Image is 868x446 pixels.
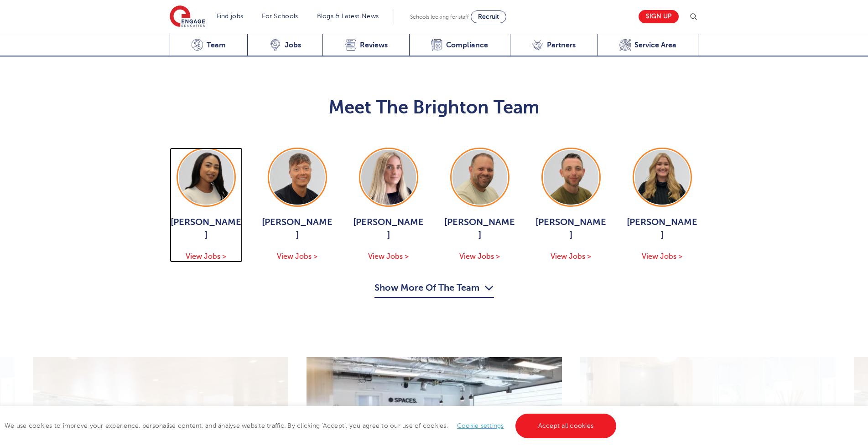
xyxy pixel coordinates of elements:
button: Show More Of The Team [374,281,494,298]
a: Sign up [639,10,679,23]
span: View Jobs > [551,252,591,261]
span: Partners [547,41,576,50]
img: Mia Menson [179,150,234,205]
span: Compliance [446,41,488,50]
img: Ryan Simmons [544,150,598,205]
a: Blogs & Latest News [317,13,379,20]
a: For Schools [262,13,298,20]
a: Find jobs [217,13,244,20]
span: [PERSON_NAME] [626,216,699,241]
a: [PERSON_NAME] View Jobs > [170,148,243,262]
a: Cookie settings [457,422,504,429]
img: Aaron Blackwell [270,150,325,205]
span: [PERSON_NAME] [443,216,516,241]
img: Engage Education [170,5,205,28]
img: Paul Tricker [452,150,507,205]
a: Partners [510,34,598,56]
a: [PERSON_NAME] View Jobs > [626,148,699,262]
span: View Jobs > [277,252,317,261]
span: [PERSON_NAME] [535,216,608,241]
span: View Jobs > [186,252,226,261]
span: Recruit [478,13,499,20]
span: View Jobs > [459,252,500,261]
a: Recruit [471,10,506,23]
a: [PERSON_NAME] View Jobs > [352,148,425,262]
a: Service Area [598,34,699,56]
span: Reviews [360,41,388,50]
span: View Jobs > [368,252,409,261]
span: Jobs [285,41,301,50]
a: Compliance [409,34,510,56]
a: [PERSON_NAME] View Jobs > [443,148,516,262]
span: [PERSON_NAME] [261,216,334,241]
a: Jobs [247,34,322,56]
a: [PERSON_NAME] View Jobs > [261,148,334,262]
a: Reviews [322,34,409,56]
span: View Jobs > [642,252,682,261]
a: [PERSON_NAME] View Jobs > [535,148,608,262]
h2: Meet The Brighton Team [170,97,699,118]
img: Megan Parsons [361,150,416,205]
span: Schools looking for staff [410,14,469,20]
img: Gemma White [635,150,690,205]
span: [PERSON_NAME] [170,216,243,241]
a: Team [170,34,248,56]
span: Service Area [634,41,676,50]
span: We use cookies to improve your experience, personalise content, and analyse website traffic. By c... [5,422,619,429]
span: [PERSON_NAME] [352,216,425,241]
span: Team [207,41,226,50]
a: Accept all cookies [515,414,617,438]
